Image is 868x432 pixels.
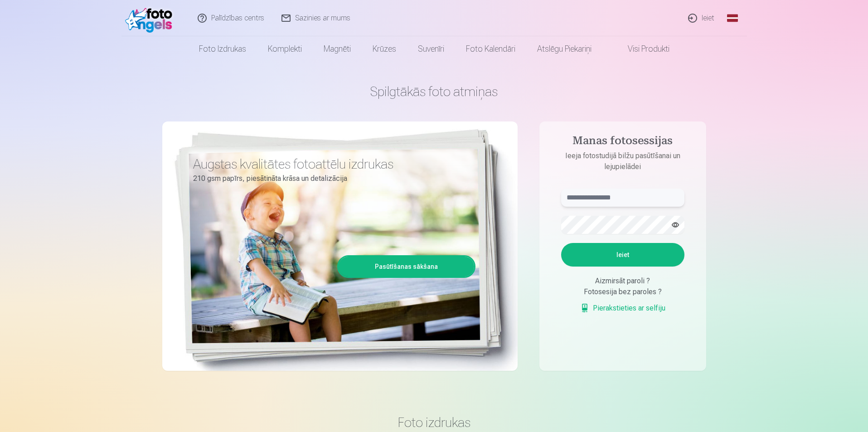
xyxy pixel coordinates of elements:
a: Foto izdrukas [188,36,257,62]
img: /fa1 [125,4,177,33]
a: Komplekti [257,36,313,62]
a: Pierakstieties ar selfiju [580,303,665,314]
h3: Augstas kvalitātes fotoattēlu izdrukas [193,156,469,172]
a: Krūzes [362,36,407,62]
div: Fotosesija bez paroles ? [561,286,684,297]
a: Pasūtīšanas sākšana [339,257,474,277]
h4: Manas fotosessijas [552,134,693,150]
a: Atslēgu piekariņi [526,36,602,62]
p: 210 gsm papīrs, piesātināta krāsa un detalizācija [193,172,469,185]
p: Ieeja fotostudijā bilžu pasūtīšanai un lejupielādei [552,150,693,172]
div: Aizmirsāt paroli ? [561,276,684,286]
h1: Spilgtākās foto atmiņas [162,83,706,100]
a: Visi produkti [602,36,680,62]
h3: Foto izdrukas [170,414,699,431]
a: Foto kalendāri [455,36,526,62]
button: Ieiet [561,243,684,267]
a: Suvenīri [407,36,455,62]
a: Magnēti [313,36,362,62]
